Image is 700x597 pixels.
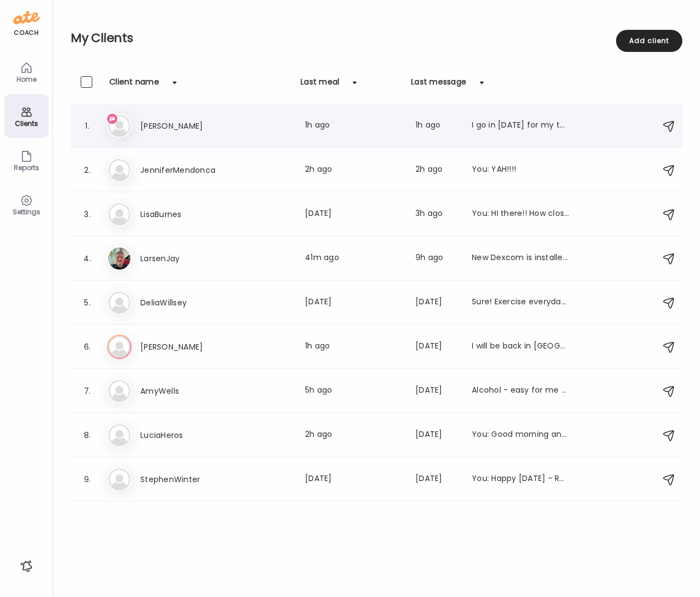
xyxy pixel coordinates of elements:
[472,473,569,486] div: You: Happy [DATE] - Reminder of the Power Trifecta : Fiber + protein + healthy fat for balanced b...
[81,473,94,486] div: 9.
[140,429,238,442] h3: LuciaHeros
[71,30,682,46] h2: My Clients
[140,119,238,133] h3: [PERSON_NAME]
[305,163,402,177] div: 2h ago
[415,384,459,398] div: [DATE]
[472,429,569,442] div: You: Good morning and Happy [DATE]! I would love for you to set a micro goal for this week to lay...
[140,252,238,265] h3: LarsenJay
[140,473,238,486] h3: StephenWinter
[13,9,40,27] img: ate
[415,473,459,486] div: [DATE]
[140,384,238,398] h3: AmyWells
[305,429,402,442] div: 2h ago
[140,296,238,309] h3: DeliaWillsey
[415,119,459,133] div: 1h ago
[301,76,339,94] div: Last meal
[81,119,94,133] div: 1.
[81,252,94,265] div: 4.
[109,76,159,94] div: Client name
[472,340,569,353] div: I will be back in [GEOGRAPHIC_DATA] [DATE] afternoon thankfully
[7,208,46,215] div: Settings
[140,340,238,353] h3: [PERSON_NAME]
[81,340,94,353] div: 6.
[305,252,402,265] div: 41m ago
[7,120,46,127] div: Clients
[81,208,94,221] div: 3.
[305,340,402,353] div: 1h ago
[616,30,682,52] div: Add client
[7,164,46,171] div: Reports
[305,208,402,221] div: [DATE]
[472,208,569,221] div: You: HI there!! How close is Eagle Colordao - [MEDICAL_DATA] in Eagle has an [PERSON_NAME]. [URL]...
[411,76,466,94] div: Last message
[305,473,402,486] div: [DATE]
[140,208,238,221] h3: LisaBurnes
[81,163,94,177] div: 2.
[140,163,238,177] h3: JenniferMendonca
[472,296,569,309] div: Sure! Exercise everyday. Been doing 30 min band classes and walking each day. Hard to get a real ...
[81,384,94,398] div: 7.
[472,163,569,177] div: You: YAH!!!!
[305,384,402,398] div: 5h ago
[14,28,39,38] div: coach
[415,163,459,177] div: 2h ago
[415,296,459,309] div: [DATE]
[81,296,94,309] div: 5.
[305,296,402,309] div: [DATE]
[472,384,569,398] div: Alcohol - easy for me to do this week. Update - ballerina 🤢 still get the after taste.
[415,252,459,265] div: 9h ago
[472,252,569,265] div: New Dexcom is installed. Back on the plan
[415,340,459,353] div: [DATE]
[415,208,459,221] div: 3h ago
[81,429,94,442] div: 8.
[472,119,569,133] div: I go in [DATE] for my thyroid blood reading. We tried herbal supplements first for a few months. ...
[415,429,459,442] div: [DATE]
[7,76,46,83] div: Home
[305,119,402,133] div: 1h ago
